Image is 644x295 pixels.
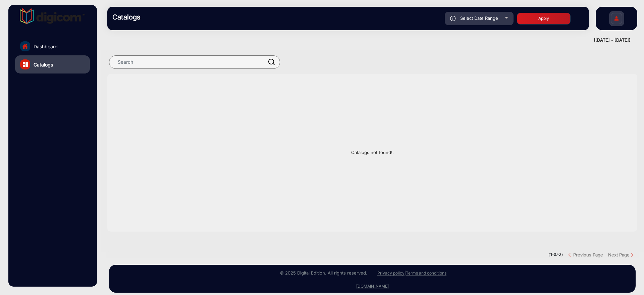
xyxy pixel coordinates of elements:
img: previous button [568,252,573,257]
img: vmg-logo [20,8,86,24]
span: Catalogs not found!. [107,149,637,156]
h3: Catalogs [112,13,206,21]
img: Next button [630,252,635,257]
img: icon [450,16,456,21]
small: © 2025 Digital Edition. All rights reserved. [280,270,367,276]
pre: ( / ) [548,252,563,258]
strong: Previous Page [573,252,603,257]
a: | [405,271,406,276]
span: Catalogs [34,61,53,68]
img: home [22,43,28,49]
img: catalog [23,62,28,67]
button: Apply [517,13,571,24]
input: Search [109,55,280,69]
a: Terms and conditions [406,271,446,276]
strong: 1-0 [550,252,556,257]
span: Dashboard [34,43,58,50]
a: Dashboard [15,37,90,55]
img: Sign%20Up.svg [609,8,624,31]
strong: Next Page [608,252,630,257]
div: ([DATE] - [DATE]) [101,37,631,44]
a: Catalogs [15,55,90,73]
a: [DOMAIN_NAME] [356,284,389,289]
strong: 0 [558,252,561,257]
a: Privacy policy [377,271,405,276]
img: prodSearch.svg [268,59,275,65]
span: Select Date Range [460,15,498,21]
